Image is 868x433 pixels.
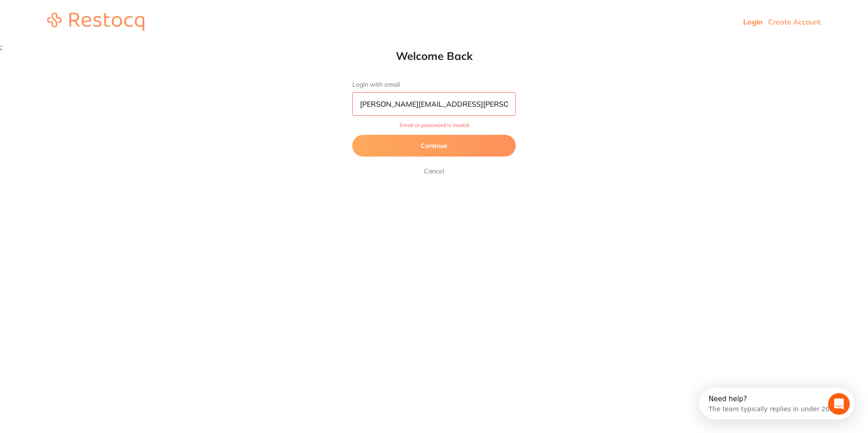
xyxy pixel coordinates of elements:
[10,8,137,15] div: Need help?
[422,166,446,177] a: Cancel
[743,17,763,26] a: Login
[334,49,534,63] h1: Welcome Back
[352,81,516,89] label: Login with email
[699,388,854,419] iframe: Intercom live chat discovery launcher
[352,135,516,157] button: Continue
[828,393,850,415] iframe: Intercom live chat
[4,4,163,29] div: Open Intercom Messenger
[10,15,137,25] div: The team typically replies in under 20m
[768,17,821,26] a: Create Account
[352,122,516,128] span: Email or password is invalid
[47,13,144,31] img: restocq_logo.svg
